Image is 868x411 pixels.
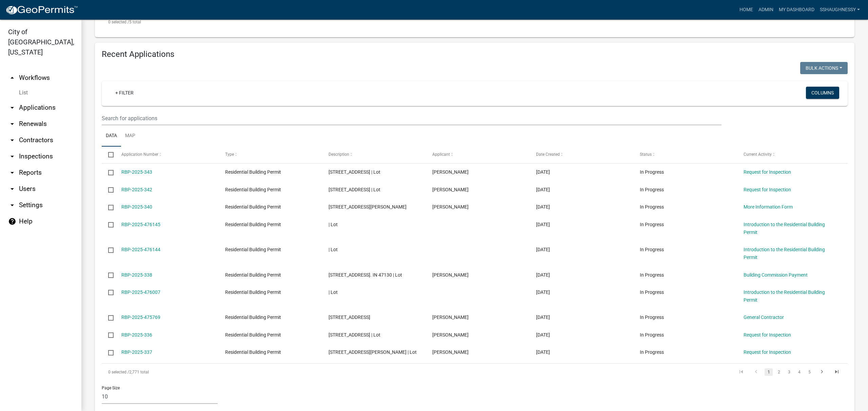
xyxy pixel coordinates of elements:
[121,315,160,320] a: RBP-2025-475769
[735,368,748,376] a: go to first page
[804,366,814,378] li: page 5
[218,147,322,163] datatable-header-cell: Type
[329,247,338,252] span: | Lot
[322,147,426,163] datatable-header-cell: Description
[102,147,115,163] datatable-header-cell: Select
[225,272,281,278] span: Residential Building Permit
[8,120,16,128] i: arrow_drop_down
[765,368,773,376] a: 1
[744,187,791,192] a: Request for Inspection
[633,147,737,163] datatable-header-cell: Status
[640,187,664,192] span: In Progress
[121,349,152,355] a: RBP-2025-337
[121,272,152,278] a: RBP-2025-338
[432,349,469,355] span: Shayne Berry
[784,366,794,378] li: page 3
[225,187,281,192] span: Residential Building Permit
[776,3,817,16] a: My Dashboard
[225,222,281,227] span: Residential Building Permit
[329,204,407,210] span: 4609 Slone Dr. | Lot
[536,272,550,278] span: 09/09/2025
[8,104,16,112] i: arrow_drop_down
[432,272,469,278] span: Peter Nudd
[102,49,848,59] h4: Recent Applications
[329,315,370,320] span: 3114 New Chapel rd | Lot
[8,169,16,177] i: arrow_drop_down
[426,147,530,163] datatable-header-cell: Applicant
[121,222,160,227] a: RBP-2025-476145
[737,147,841,163] datatable-header-cell: Current Activity
[744,349,791,355] a: Request for Inspection
[432,187,469,192] span: Linda MILLS
[432,169,469,175] span: Joe Yates
[775,368,783,376] a: 2
[764,366,774,378] li: page 1
[536,332,550,338] span: 09/09/2025
[640,152,652,157] span: Status
[225,152,234,157] span: Type
[110,87,139,99] a: + Filter
[737,3,756,16] a: Home
[115,147,218,163] datatable-header-cell: Application Number
[432,332,469,338] span: Patricia Petersen
[102,14,848,30] div: 5 total
[329,289,338,295] span: | Lot
[536,152,560,157] span: Date Created
[225,204,281,210] span: Residential Building Permit
[640,169,664,175] span: In Progress
[121,169,152,175] a: RBP-2025-343
[225,332,281,338] span: Residential Building Permit
[830,368,843,376] a: go to last page
[536,289,550,295] span: 09/09/2025
[536,222,550,227] span: 09/09/2025
[8,152,16,160] i: arrow_drop_down
[108,370,129,374] span: 0 selected /
[432,152,450,157] span: Applicant
[329,152,349,157] span: Description
[102,111,722,125] input: Search for applications
[225,315,281,320] span: Residential Building Permit
[225,247,281,252] span: Residential Building Permit
[536,169,550,175] span: 09/11/2025
[329,332,380,338] span: 822 Watt St | Lot
[536,349,550,355] span: 09/09/2025
[815,368,828,376] a: go to next page
[121,247,160,252] a: RBP-2025-476144
[774,366,784,378] li: page 2
[121,125,139,147] a: Map
[640,332,664,338] span: In Progress
[640,204,664,210] span: In Progress
[8,185,16,193] i: arrow_drop_down
[744,222,825,235] a: Introduction to the Residential Building Permit
[329,187,380,192] span: 1001 Jonquil Drive | Lot
[817,3,863,16] a: sshaughnessy
[121,187,152,192] a: RBP-2025-342
[121,289,160,295] a: RBP-2025-476007
[805,368,813,376] a: 5
[744,272,808,278] a: Building Commission Payment
[744,332,791,338] a: Request for Inspection
[329,349,417,355] span: 807 Fulton st. | Lot
[640,247,664,252] span: In Progress
[795,368,803,376] a: 4
[225,169,281,175] span: Residential Building Permit
[102,364,397,381] div: 2,771 total
[536,187,550,192] span: 09/11/2025
[640,315,664,320] span: In Progress
[121,152,158,157] span: Application Number
[640,349,664,355] span: In Progress
[806,87,839,99] button: Columns
[744,204,793,210] a: More Information Form
[536,247,550,252] span: 09/09/2025
[800,62,848,74] button: Bulk Actions
[744,289,825,303] a: Introduction to the Residential Building Permit
[102,125,121,147] a: Data
[432,204,469,210] span: Anthony Sharp
[8,217,16,225] i: help
[744,152,772,157] span: Current Activity
[756,3,776,16] a: Admin
[744,169,791,175] a: Request for Inspection
[536,315,550,320] span: 09/09/2025
[530,147,633,163] datatable-header-cell: Date Created
[8,136,16,144] i: arrow_drop_down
